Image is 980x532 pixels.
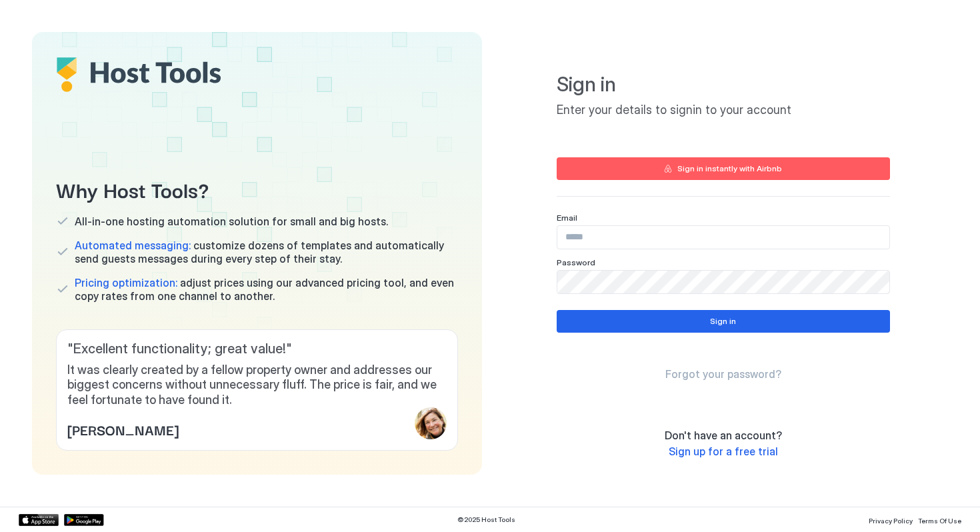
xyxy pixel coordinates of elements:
span: Privacy Policy [869,517,913,525]
span: Automated messaging: [75,239,191,252]
span: Password [557,257,595,267]
span: customize dozens of templates and automatically send guests messages during every step of their s... [75,239,458,265]
span: Email [557,213,577,223]
button: Sign in [557,310,890,333]
span: Why Host Tools? [56,174,458,204]
span: It was clearly created by a fellow property owner and addresses our biggest concerns without unne... [67,363,447,408]
a: Sign up for a free trial [669,445,778,459]
span: Terms Of Use [918,517,961,525]
span: Forgot your password? [665,367,781,381]
div: profile [415,407,447,439]
span: [PERSON_NAME] [67,419,179,439]
a: App Store [19,514,59,526]
div: Sign in [710,315,736,327]
input: Input Field [557,226,889,249]
span: © 2025 Host Tools [457,515,515,524]
a: Terms Of Use [918,513,961,527]
button: Sign in instantly with Airbnb [557,157,890,180]
span: Enter your details to signin to your account [557,103,890,118]
a: Privacy Policy [869,513,913,527]
span: Don't have an account? [665,429,782,442]
a: Forgot your password? [665,367,781,381]
span: Sign up for a free trial [669,445,778,458]
div: Sign in instantly with Airbnb [677,163,782,175]
span: Sign in [557,72,890,97]
span: All-in-one hosting automation solution for small and big hosts. [75,215,388,228]
input: Input Field [557,271,889,293]
span: Pricing optimization: [75,276,177,289]
span: " Excellent functionality; great value! " [67,341,447,357]
a: Google Play Store [64,514,104,526]
span: adjust prices using our advanced pricing tool, and even copy rates from one channel to another. [75,276,458,303]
